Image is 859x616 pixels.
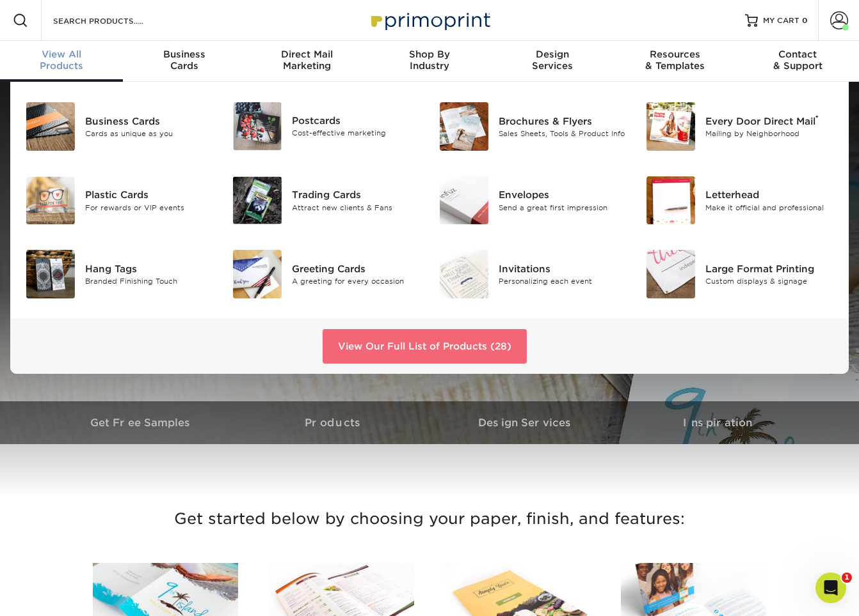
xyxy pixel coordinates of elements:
[736,49,859,60] span: Contact
[26,97,213,156] a: Business Cards Business Cards Cards as unique as you
[614,41,737,82] a: Resources& Templates
[646,250,695,298] img: Large Format Printing
[123,41,246,82] a: BusinessCards
[292,188,420,202] div: Trading Cards
[646,171,833,230] a: Letterhead Letterhead Make it official and professional
[292,114,420,128] div: Postcards
[491,41,614,82] a: DesignServices
[440,250,488,298] img: Invitations
[763,15,799,26] span: MY CART
[368,49,491,72] div: Industry
[440,102,488,151] img: Brochures & Flyers
[292,202,420,213] div: Attract new clients & Fans
[26,250,75,298] img: Hang Tags
[85,114,213,128] div: Business Cards
[705,262,833,276] div: Large Format Printing
[705,276,833,287] div: Custom displays & signage
[123,49,246,60] span: Business
[85,202,213,213] div: For rewards or VIP events
[292,128,420,139] div: Cost-effective marketing
[85,276,213,287] div: Branded Finishing Touch
[3,577,109,612] iframe: Google Customer Reviews
[85,188,213,202] div: Plastic Cards
[292,262,420,276] div: Greeting Cards
[499,262,627,276] div: Invitations
[646,102,695,151] img: Every Door Direct Mail
[705,188,833,202] div: Letterhead
[815,114,819,123] sup: ®
[233,102,282,150] img: Postcards
[26,176,75,225] img: Plastic Cards
[646,245,833,304] a: Large Format Printing Large Format Printing Custom displays & signage
[646,97,833,156] a: Every Door Direct Mail Every Door Direct Mail® Mailing by Neighborhood
[245,49,368,72] div: Marketing
[491,49,614,72] div: Services
[842,573,852,583] span: 1
[705,114,833,128] div: Every Door Direct Mail
[491,49,614,60] span: Design
[802,16,808,25] span: 0
[26,245,213,304] a: Hang Tags Hang Tags Branded Finishing Touch
[439,245,627,304] a: Invitations Invitations Personalizing each event
[646,176,695,225] img: Letterhead
[499,202,627,213] div: Send a great first impression
[233,250,282,298] img: Greeting Cards
[499,114,627,128] div: Brochures & Flyers
[52,13,177,28] input: SEARCH PRODUCTS.....
[614,49,737,72] div: & Templates
[499,128,627,139] div: Sales Sheets, Tools & Product Info
[368,41,491,82] a: Shop ByIndustry
[232,171,420,230] a: Trading Cards Trading Cards Attract new clients & Fans
[55,490,804,548] h3: Get started below by choosing your paper, finish, and features:
[85,128,213,139] div: Cards as unique as you
[26,171,213,230] a: Plastic Cards Plastic Cards For rewards or VIP events
[85,262,213,276] div: Hang Tags
[245,49,368,60] span: Direct Mail
[815,573,846,603] iframe: Intercom live chat
[233,176,282,225] img: Trading Cards
[614,49,737,60] span: Resources
[232,245,420,304] a: Greeting Cards Greeting Cards A greeting for every occasion
[736,41,859,82] a: Contact& Support
[440,176,488,225] img: Envelopes
[705,128,833,139] div: Mailing by Neighborhood
[245,41,368,82] a: Direct MailMarketing
[439,97,627,156] a: Brochures & Flyers Brochures & Flyers Sales Sheets, Tools & Product Info
[499,188,627,202] div: Envelopes
[365,6,494,34] img: Primoprint
[123,49,246,72] div: Cards
[439,171,627,230] a: Envelopes Envelopes Send a great first impression
[368,49,491,60] span: Shop By
[292,276,420,287] div: A greeting for every occasion
[26,102,75,151] img: Business Cards
[736,49,859,72] div: & Support
[232,97,420,155] a: Postcards Postcards Cost-effective marketing
[499,276,627,287] div: Personalizing each event
[705,202,833,213] div: Make it official and professional
[323,329,527,364] a: View Our Full List of Products (28)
